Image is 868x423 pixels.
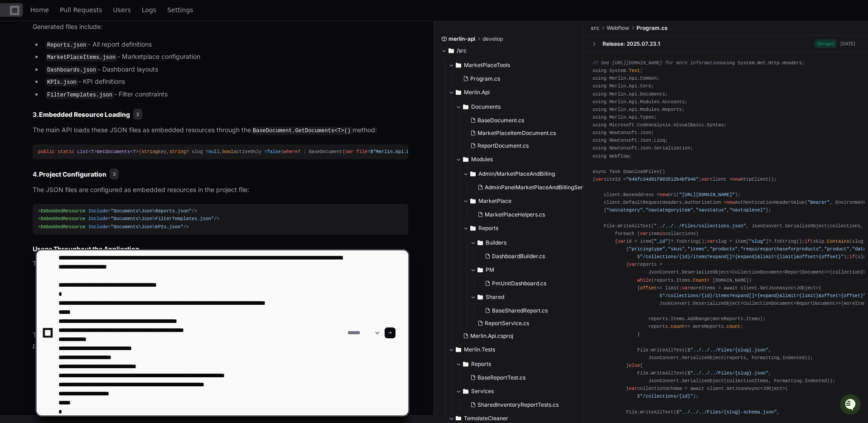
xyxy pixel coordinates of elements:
span: "Documents\Json\Reports.json" [111,208,192,214]
span: "[URL][DOMAIN_NAME]" [679,192,735,197]
div: Release: 2025.07.23.1 [603,40,660,47]
img: 1756235613930-3d25f9e4-fa56-45dd-b3ad-e072dfbd1548 [18,122,25,129]
span: "../../../Files/collections.json" [654,223,746,228]
button: Reports [463,221,598,236]
span: EmbeddedResource [41,224,86,230]
span: Merlin.Api [464,89,490,96]
span: 2 [133,109,142,120]
span: Program.cs [637,24,668,32]
span: MarketPlaceHelpers.cs [485,211,545,218]
span: Pull Requests [60,7,102,13]
button: BaseDocument.cs [467,114,586,127]
span: "Documents\Json\KPIs.json" [111,224,183,230]
span: var [595,176,603,182]
button: /src [441,43,577,58]
span: false [267,149,281,154]
span: [PERSON_NAME] [28,121,73,129]
span: var [701,176,709,182]
span: null [208,149,220,154]
li: - All report definitions [43,39,408,50]
svg: Directory [463,101,468,112]
button: Documents [456,100,591,114]
svg: Directory [470,196,476,207]
span: "Bearer" [807,200,829,205]
div: Welcome [9,36,165,51]
button: MarketPlaceHelpers.cs [474,208,593,221]
p: The main API loads these JSON files as embedded resources through the method: [33,125,408,136]
div: [DATE] [840,40,855,47]
span: Settings [167,7,193,13]
span: key, ? slug = , activeOnly = [141,149,281,154]
p: Generated files include: [33,22,408,32]
span: Home [30,7,49,13]
li: - KPI definitions [43,77,408,87]
svg: Directory [463,154,468,165]
button: MarketPlaceItemDocument.cs [467,127,586,139]
code: KPIs.json [45,78,78,87]
div: Start new chat [41,67,149,77]
span: $"Merlin.Api.Documents.Json. .json" [370,149,479,154]
span: GetDocuments [96,149,130,154]
a: Powered byPylon [64,141,110,149]
span: Merged [815,39,837,48]
span: EmbeddedResource [41,216,86,221]
div: We're available if you need us! [41,77,125,84]
span: < = /> [38,216,219,221]
span: "navcategory" [607,207,643,213]
span: // See [URL][DOMAIN_NAME] for more information [593,60,721,66]
span: T [133,149,136,154]
span: src [591,24,599,32]
img: 8294786374016_798e290d9caffa94fd1d_72.jpg [19,67,35,84]
span: Include [88,208,108,214]
button: Program.cs [459,72,579,85]
span: Reports [478,225,498,232]
code: Dashboards.json [45,66,98,74]
span: Include [88,216,108,221]
span: string [141,149,158,154]
span: 3 [110,168,119,179]
img: PlayerZero [9,9,27,27]
code: Reports.json [45,41,88,49]
div: { = ; streamReader = StreamReader(Assembly.GetAssembly( (BaseDocument))!.GetManifestResourceStrea... [38,148,403,156]
span: < > < >( ) T : BaseDocument [38,149,342,154]
span: < = /> [38,208,197,214]
span: MarketPlace [478,197,511,205]
span: Include [88,224,108,230]
span: • [75,121,78,129]
span: Logs [142,7,156,13]
span: new [660,192,668,197]
button: Merlin.Api [448,85,584,100]
button: MarketPlace [463,194,598,208]
button: AdminPanelMarketPlaceAndBillingService.cs [474,181,600,194]
span: ReportDocument.cs [477,142,529,149]
code: MarketPlaceItems.json [45,53,117,62]
span: merlin-api [448,35,475,43]
span: BaseDocument.cs [477,117,524,124]
p: The JSON files are configured as embedded resources in the project file: [33,185,408,195]
span: public [38,149,55,154]
button: MarketPlaceTools [448,58,584,72]
svg: Directory [448,45,454,56]
svg: Directory [456,60,461,71]
iframe: Open customer support [839,393,863,418]
span: file [357,149,368,154]
span: Program.cs [470,75,500,82]
span: "64bfc34d91f803512b4bf946" [626,176,699,182]
strong: Project Configuration [39,170,106,178]
img: 1756235613930-3d25f9e4-fa56-45dd-b3ad-e072dfbd1548 [9,67,25,84]
span: Pylon [90,142,110,149]
span: List [77,149,88,154]
span: Modules [471,156,493,163]
span: string [169,149,186,154]
span: develop [482,35,503,43]
span: EmbeddedResource [41,208,86,214]
span: /src [457,47,467,54]
svg: Directory [470,223,476,234]
code: BaseDocument.GetDocuments<T>() [251,127,352,135]
button: Modules [456,152,591,167]
svg: Directory [456,87,461,98]
span: [DATE] [80,121,99,129]
li: - Dashboard layouts [43,64,408,75]
h3: 3. [33,110,408,120]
